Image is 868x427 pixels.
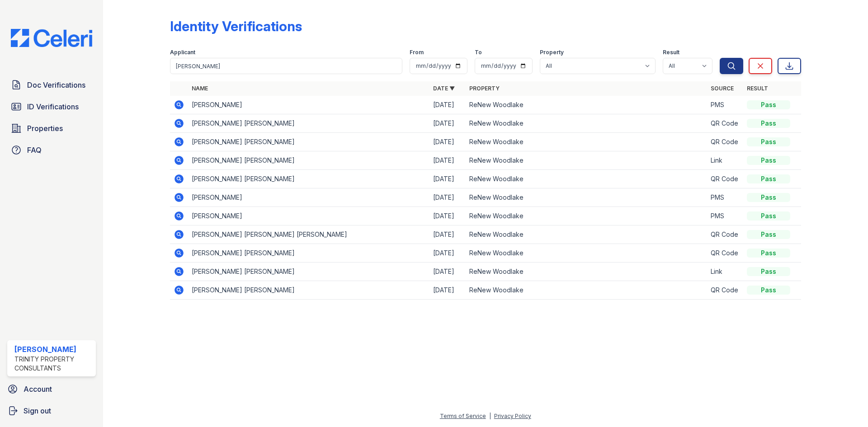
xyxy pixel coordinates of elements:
td: [DATE] [429,244,466,263]
a: Account [4,380,99,398]
span: Sign out [24,405,51,416]
img: CE_Logo_Blue-a8612792a0a2168367f1c8372b55b34899dd931a85d93a1a3d3e32e68fde9ad4.png [4,29,99,47]
a: Privacy Policy [494,413,531,419]
td: [PERSON_NAME] [PERSON_NAME] [PERSON_NAME] [188,225,429,244]
a: Property [469,85,500,92]
label: Result [663,49,679,56]
div: Pass [747,119,790,128]
td: [PERSON_NAME] [PERSON_NAME] [188,170,429,188]
td: Link [707,151,743,170]
td: [DATE] [429,151,466,170]
td: QR Code [707,281,743,300]
td: ReNew Woodlake [466,225,707,244]
label: Property [540,49,564,56]
div: Pass [747,193,790,202]
a: Terms of Service [440,413,486,419]
div: Pass [747,249,790,258]
a: Doc Verifications [7,76,96,94]
td: [PERSON_NAME] [PERSON_NAME] [188,263,429,281]
td: PMS [707,207,743,225]
a: Date ▼ [433,85,455,92]
span: Account [24,384,52,394]
a: FAQ [7,141,96,159]
td: ReNew Woodlake [466,170,707,188]
a: Properties [7,119,96,137]
td: [PERSON_NAME] [188,207,429,225]
td: [DATE] [429,281,466,300]
a: Source [711,85,734,92]
span: Doc Verifications [27,80,85,90]
td: [PERSON_NAME] [188,96,429,114]
td: [DATE] [429,225,466,244]
div: Pass [747,211,790,221]
label: Applicant [170,49,195,56]
td: QR Code [707,133,743,151]
td: [PERSON_NAME] [PERSON_NAME] [188,133,429,151]
div: Pass [747,174,790,183]
td: [DATE] [429,207,466,225]
td: [PERSON_NAME] [PERSON_NAME] [188,244,429,263]
div: | [489,413,491,419]
td: ReNew Woodlake [466,133,707,151]
span: FAQ [27,145,42,155]
td: PMS [707,188,743,207]
td: QR Code [707,170,743,188]
td: ReNew Woodlake [466,151,707,170]
td: ReNew Woodlake [466,263,707,281]
td: ReNew Woodlake [466,244,707,263]
td: ReNew Woodlake [466,114,707,133]
div: Pass [747,156,790,165]
a: Result [747,85,768,92]
input: Search by name or phone number [170,58,402,74]
label: To [475,49,482,56]
span: Properties [27,123,63,134]
div: Pass [747,286,790,295]
label: From [410,49,424,56]
td: ReNew Woodlake [466,207,707,225]
div: Pass [747,137,790,146]
div: Trinity Property Consultants [14,355,92,373]
td: QR Code [707,114,743,133]
td: [DATE] [429,114,466,133]
td: ReNew Woodlake [466,188,707,207]
td: [DATE] [429,170,466,188]
span: ID Verifications [27,101,79,112]
td: ReNew Woodlake [466,96,707,114]
td: [DATE] [429,133,466,151]
div: [PERSON_NAME] [14,344,92,355]
td: Link [707,263,743,281]
div: Pass [747,230,790,239]
td: QR Code [707,244,743,263]
a: Name [192,85,208,92]
td: [DATE] [429,96,466,114]
td: QR Code [707,225,743,244]
div: Pass [747,100,790,109]
td: [DATE] [429,188,466,207]
td: [PERSON_NAME] [188,188,429,207]
td: [PERSON_NAME] [PERSON_NAME] [188,151,429,170]
td: [DATE] [429,263,466,281]
div: Pass [747,267,790,276]
td: ReNew Woodlake [466,281,707,300]
td: PMS [707,96,743,114]
div: Identity Verifications [170,18,302,34]
td: [PERSON_NAME] [PERSON_NAME] [188,281,429,300]
a: ID Verifications [7,98,96,116]
a: Sign out [4,402,99,420]
td: [PERSON_NAME] [PERSON_NAME] [188,114,429,133]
